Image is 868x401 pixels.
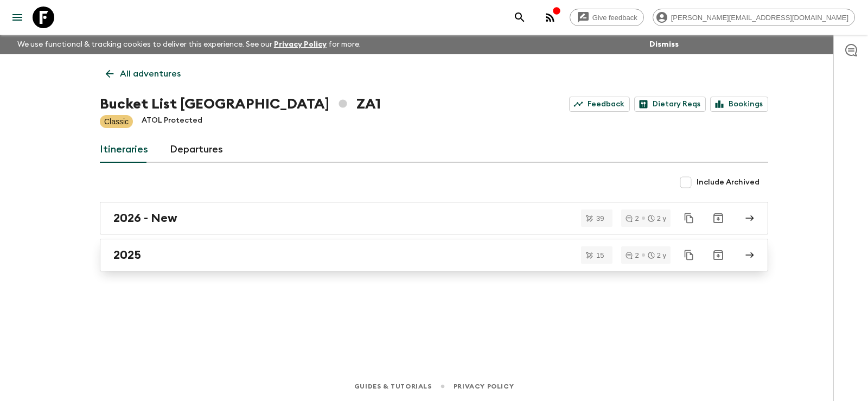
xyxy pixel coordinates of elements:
[648,252,666,259] div: 2 y
[7,7,28,28] button: menu
[679,245,699,265] button: Duplicate
[586,14,643,22] span: Give feedback
[653,9,855,26] div: [PERSON_NAME][EMAIL_ADDRESS][DOMAIN_NAME]
[679,208,699,228] button: Duplicate
[648,215,666,222] div: 2 y
[590,252,610,259] span: 15
[274,41,327,48] a: Privacy Policy
[100,239,768,271] a: 2025
[142,115,202,128] p: ATOL Protected
[170,137,223,163] a: Departures
[634,97,706,112] a: Dietary Reqs
[100,63,187,85] a: All adventures
[626,252,639,259] div: 2
[13,35,365,54] p: We use functional & tracking cookies to deliver this experience. See our for more.
[100,202,768,234] a: 2026 - New
[354,380,432,392] a: Guides & Tutorials
[120,67,181,80] p: All adventures
[626,215,639,222] div: 2
[590,215,610,222] span: 39
[454,380,514,392] a: Privacy Policy
[707,244,729,266] button: Archive
[100,137,148,163] a: Itineraries
[509,7,531,28] button: search adventures
[697,177,759,188] span: Include Archived
[570,9,644,26] a: Give feedback
[710,97,768,112] a: Bookings
[707,207,729,229] button: Archive
[113,248,141,262] h2: 2025
[113,211,177,225] h2: 2026 - New
[569,97,630,112] a: Feedback
[104,116,129,127] p: Classic
[100,93,381,115] h1: Bucket List [GEOGRAPHIC_DATA] ZA1
[665,14,854,22] span: [PERSON_NAME][EMAIL_ADDRESS][DOMAIN_NAME]
[647,37,681,52] button: Dismiss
